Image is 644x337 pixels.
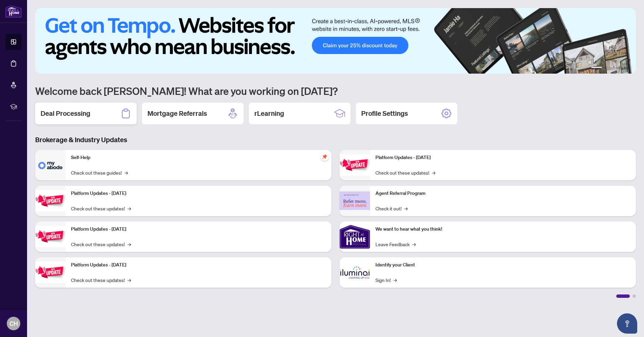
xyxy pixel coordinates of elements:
[71,276,131,284] a: Check out these updates!→
[340,257,370,288] img: Identify your Client
[375,240,416,248] a: Leave Feedback→
[375,205,408,212] a: Check it out!→
[591,67,602,70] button: 1
[617,313,637,334] button: Open asap
[71,261,326,269] p: Platform Updates - [DATE]
[71,226,326,233] p: Platform Updates - [DATE]
[147,109,207,118] h2: Mortgage Referrals
[35,150,66,180] img: Self-Help
[393,276,397,284] span: →
[71,240,131,248] a: Check out these updates!→
[375,154,630,161] p: Platform Updates - [DATE]
[375,169,435,176] a: Check out these updates!→
[605,67,607,70] button: 2
[340,154,370,176] img: Platform Updates - June 23, 2025
[5,5,22,18] img: logo
[375,276,397,284] a: Sign In!→
[626,67,629,70] button: 6
[71,190,326,197] p: Platform Updates - [DATE]
[71,205,131,212] a: Check out these updates!→
[128,205,131,212] span: →
[128,240,131,248] span: →
[71,169,128,176] a: Check out these guides!→
[124,169,128,176] span: →
[9,319,18,328] span: CH
[128,276,131,284] span: →
[71,154,326,161] p: Self-Help
[321,153,329,161] span: pushpin
[35,84,636,97] h1: Welcome back [PERSON_NAME]! What are you working on [DATE]?
[375,226,630,233] p: We want to hear what you think!
[254,109,284,118] h2: rLearning
[35,8,636,74] img: Slide 0
[41,109,90,118] h2: Deal Processing
[404,205,408,212] span: →
[375,261,630,269] p: Identify your Client
[340,191,370,210] img: Agent Referral Program
[340,222,370,252] img: We want to hear what you think!
[35,135,636,145] h3: Brokerage & Industry Updates
[35,262,66,283] img: Platform Updates - July 8, 2025
[35,190,66,211] img: Platform Updates - September 16, 2025
[610,67,613,70] button: 3
[412,240,416,248] span: →
[432,169,435,176] span: →
[616,67,618,70] button: 4
[375,190,630,197] p: Agent Referral Program
[621,67,624,70] button: 5
[361,109,408,118] h2: Profile Settings
[35,226,66,247] img: Platform Updates - July 21, 2025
